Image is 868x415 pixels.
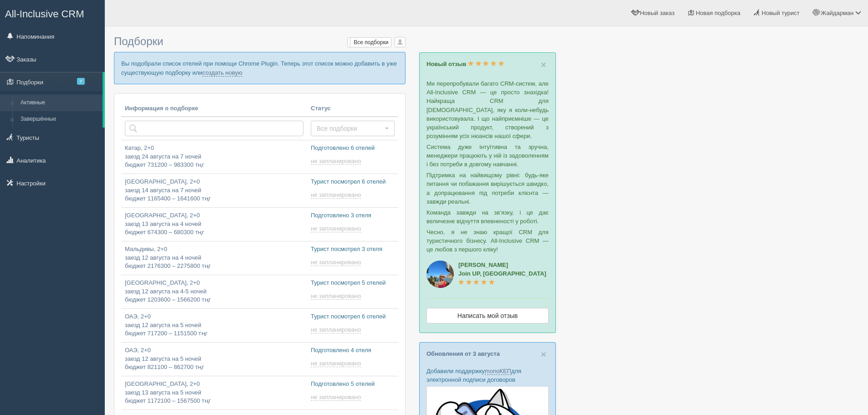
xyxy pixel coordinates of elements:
label: Все подборки [348,38,391,47]
a: не запланировано [311,259,363,266]
a: не запланировано [311,158,363,165]
p: Добавили поддержку для электронной подписи договоров [426,367,549,384]
span: × [541,349,546,359]
p: [GEOGRAPHIC_DATA], 2+0 заезд 13 августа на 4 ночей бюджет 674300 – 680300 тңг [125,211,303,237]
a: [GEOGRAPHIC_DATA], 2+0заезд 13 августа на 4 ночейбюджет 674300 – 680300 тңг [121,208,307,241]
span: Новый турист [762,10,800,16]
button: Close [541,349,546,359]
span: не запланировано [311,191,361,199]
a: Активные [16,95,103,111]
button: Все подборки [311,121,395,136]
p: Катар, 2+0 заезд 24 августа на 7 ночей бюджет 731200 – 983300 тңг [125,144,303,169]
span: не запланировано [311,292,361,300]
p: Подготовлено 4 отеля [311,346,395,355]
span: не запланировано [311,326,361,333]
span: не запланировано [311,259,361,266]
p: Подготовлено 3 отеля [311,211,395,220]
p: [GEOGRAPHIC_DATA], 2+0 заезд 13 августа на 5 ночей бюджет 1172100 – 1567500 тңг [125,380,303,405]
p: Вы подобрали список отелей при помощи Chrome Plugin. Теперь этот список можно добавить в уже суще... [114,52,406,84]
span: не запланировано [311,360,361,367]
a: Новый отзыв [426,61,504,67]
p: Турист посмотрел 6 отелей [311,178,395,186]
p: Подготовлено 6 отелей [311,144,395,153]
button: Close [541,60,546,69]
p: Турист посмотрел 5 отелей [311,279,395,287]
p: ОАЭ, 2+0 заезд 12 августа на 5 ночей бюджет 717200 – 1151500 тңг [125,313,303,338]
a: не запланировано [311,225,363,232]
a: не запланировано [311,326,363,333]
a: не запланировано [311,394,363,401]
a: не запланировано [311,360,363,367]
a: ОАЭ, 2+0заезд 12 августа на 5 ночейбюджет 717200 – 1151500 тңг [121,309,307,342]
a: Написать мой отзыв [426,308,549,323]
p: [GEOGRAPHIC_DATA], 2+0 заезд 14 августа на 7 ночей бюджет 1165400 – 1641600 тңг [125,178,303,203]
input: Поиск по стране или туристу [125,121,303,136]
span: 7 [77,78,85,85]
a: monoКЕП [485,368,511,375]
a: не запланировано [311,191,363,199]
p: Турист посмотрел 6 отелей [311,313,395,321]
a: создать новую [202,69,242,77]
p: Мальдивы, 2+0 заезд 12 августа на 4 ночей бюджет 2176300 – 2275800 тңг [125,245,303,271]
a: Обновления от 3 августа [426,350,500,357]
span: не запланировано [311,394,361,401]
span: Все подборки [317,124,383,133]
p: Чесно, я не знаю кращої CRM для туристичного бізнесу. All-Inclusive CRM — це любов з першого кліку! [426,228,549,254]
p: ОАЭ, 2+0 заезд 12 августа на 5 ночей бюджет 821100 – 862700 тңг [125,346,303,372]
p: Подготовлено 5 отелей [311,380,395,389]
a: [GEOGRAPHIC_DATA], 2+0заезд 12 августа на 4-5 ночейбюджет 1203600 – 1566200 тңг [121,275,307,308]
span: не запланировано [311,225,361,232]
a: не запланировано [311,292,363,300]
a: [GEOGRAPHIC_DATA], 2+0заезд 13 августа на 5 ночейбюджет 1172100 – 1567500 тңг [121,376,307,410]
p: [GEOGRAPHIC_DATA], 2+0 заезд 12 августа на 4-5 ночей бюджет 1203600 – 1566200 тңг [125,279,303,304]
p: Підтримка на найвищому рівні: будь-яке питання чи побажання вирішується швидко, а допрацювання пі... [426,171,549,205]
a: All-Inclusive CRM [0,0,104,26]
a: Катар, 2+0заезд 24 августа на 7 ночейбюджет 731200 – 983300 тңг [121,140,307,174]
p: Команда завжди на зв’язку, і це дає величезне відчуття впевненості у роботі. [426,208,549,225]
p: Система дуже інтуїтивна та зручна, менеджери працюють у ній із задоволенням і без потреби в довго... [426,143,549,169]
span: Новая подборка [696,10,740,16]
span: Подборки [114,35,163,47]
span: All-Inclusive CRM [5,8,84,20]
a: ОАЭ, 2+0заезд 12 августа на 5 ночейбюджет 821100 – 862700 тңг [121,343,307,376]
a: Мальдивы, 2+0заезд 12 августа на 4 ночейбюджет 2176300 – 2275800 тңг [121,241,307,275]
p: Ми перепробували багато CRM-систем, але All-Inclusive CRM — це просто знахідка! Найкраща CRM для ... [426,79,549,140]
a: Завершённые [16,111,103,128]
a: [PERSON_NAME]Join UP, [GEOGRAPHIC_DATA] [458,261,546,286]
span: × [541,59,546,70]
th: Статус [307,101,398,117]
span: Жайдарман [821,10,853,16]
th: Информация о подборке [121,101,307,117]
p: Турист посмотрел 3 отеля [311,245,395,254]
span: Новый заказ [640,10,674,16]
a: [GEOGRAPHIC_DATA], 2+0заезд 14 августа на 7 ночейбюджет 1165400 – 1641600 тңг [121,174,307,207]
span: не запланировано [311,158,361,165]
